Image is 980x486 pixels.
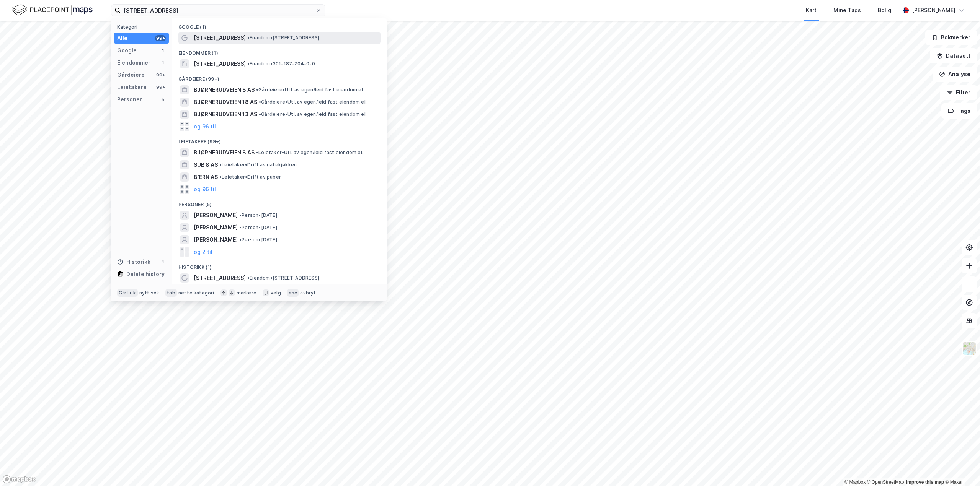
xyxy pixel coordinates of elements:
div: velg [271,290,281,296]
div: Historikk (1) [172,258,387,272]
div: Bolig [878,6,891,15]
button: og 2 til [194,247,212,257]
a: Improve this map [906,479,944,485]
button: Analyse [933,67,977,82]
div: Historikk [117,257,150,267]
div: Alle [117,34,127,43]
span: Gårdeiere • Utl. av egen/leid fast eiendom el. [256,87,364,93]
iframe: Chat Widget [942,449,980,486]
span: SUB 8 AS [194,160,218,169]
span: Person • [DATE] [239,212,277,218]
div: Delete history [126,270,165,279]
button: Datasett [930,48,977,63]
span: [STREET_ADDRESS] [194,33,246,42]
span: Leietaker • Drift av gatekjøkken [219,162,297,168]
div: Kategori [117,24,169,30]
span: • [259,99,261,105]
a: OpenStreetMap [867,479,904,485]
span: Leietaker • Drift av puber [219,174,281,180]
span: • [247,275,250,281]
button: og 96 til [194,185,216,194]
div: tab [165,289,177,297]
div: 99+ [155,84,166,90]
div: Personer [117,95,142,104]
div: 1 [160,60,166,66]
div: 99+ [155,72,166,78]
span: • [219,162,222,167]
span: • [239,237,242,242]
div: Google [117,46,137,55]
div: Leietakere [117,83,147,92]
span: • [247,61,250,67]
button: Filter [940,85,977,100]
div: avbryt [300,290,316,296]
span: [PERSON_NAME] [194,235,238,244]
span: Eiendom • 301-187-204-0-0 [247,61,315,67]
div: Eiendommer (1) [172,44,387,58]
div: Personer (5) [172,195,387,209]
span: 8'ERN AS [194,172,218,182]
div: markere [237,290,256,296]
span: Person • [DATE] [239,224,277,231]
div: Ctrl + k [117,289,138,297]
span: • [239,224,242,230]
button: Bokmerker [925,30,977,45]
div: Eiendommer [117,58,150,67]
div: Gårdeiere (99+) [172,70,387,84]
span: [STREET_ADDRESS] [194,273,246,283]
div: Gårdeiere [117,70,145,80]
span: [PERSON_NAME] [194,223,238,232]
div: 1 [160,47,166,54]
div: Mine Tags [833,6,861,15]
div: Kontrollprogram for chat [942,449,980,486]
span: Gårdeiere • Utl. av egen/leid fast eiendom el. [259,111,367,117]
div: Google (1) [172,18,387,32]
span: BJØRNERUDVEIEN 8 AS [194,148,255,157]
span: Gårdeiere • Utl. av egen/leid fast eiendom el. [259,99,367,105]
input: Søk på adresse, matrikkel, gårdeiere, leietakere eller personer [121,5,316,16]
span: • [259,111,261,117]
div: 5 [160,96,166,102]
span: • [256,87,258,93]
img: logo.f888ab2527a4732fd821a326f86c7f29.svg [12,3,93,17]
span: Person • [DATE] [239,237,277,243]
span: Leietaker • Utl. av egen/leid fast eiendom el. [256,150,363,156]
div: 1 [160,259,166,265]
a: Mapbox [844,479,866,485]
span: BJØRNERUDVEIEN 18 AS [194,98,257,107]
span: Eiendom • [STREET_ADDRESS] [247,275,319,281]
div: Leietakere (99+) [172,133,387,146]
div: Kart [806,6,817,15]
span: [STREET_ADDRESS] [194,59,246,68]
span: BJØRNERUDVEIEN 13 AS [194,110,257,119]
span: • [239,212,242,218]
span: Eiendom • [STREET_ADDRESS] [247,35,319,41]
div: esc [287,289,299,297]
div: [PERSON_NAME] [912,6,955,15]
div: neste kategori [178,290,214,296]
span: • [256,150,258,155]
button: og 96 til [194,122,216,131]
img: Z [962,341,977,356]
span: [PERSON_NAME] [194,211,238,220]
div: 99+ [155,35,166,41]
div: nytt søk [139,290,160,296]
span: • [247,35,250,41]
button: Tags [941,103,977,119]
span: • [219,174,222,180]
span: BJØRNERUDVEIEN 8 AS [194,85,255,94]
a: Mapbox homepage [2,475,36,484]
